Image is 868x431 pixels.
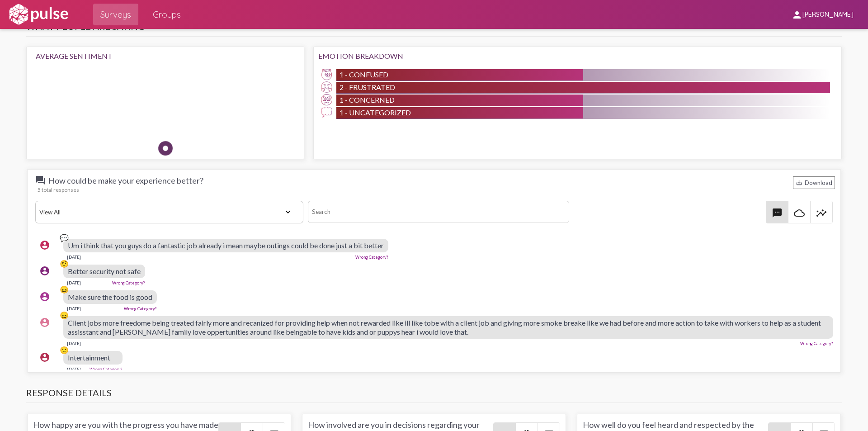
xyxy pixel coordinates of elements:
div: [DATE] [67,306,81,311]
span: How could be make your experience better? [35,175,203,186]
span: Um i think that you guys do a fantastic job already i mean maybe outings could be done just a bit... [68,241,384,250]
div: 💬 [60,233,69,242]
span: 1 - Concerned [340,95,395,104]
div: 😖 [60,285,69,294]
mat-icon: account_circle [39,317,50,328]
a: Wrong Category? [800,341,833,346]
span: [PERSON_NAME] [802,11,854,19]
div: Emotion Breakdown [318,52,837,60]
a: Wrong Category? [355,255,388,260]
img: Frustrated [321,81,332,93]
div: [DATE] [67,280,81,285]
mat-icon: cloud_queue [794,208,805,218]
img: Concerned [321,94,332,105]
mat-icon: account_circle [39,265,50,276]
button: [PERSON_NAME] [784,6,861,23]
div: 😕 [60,346,69,355]
div: 🤨 [60,259,69,268]
input: Search [308,201,569,223]
h3: Response Details [26,387,842,403]
a: Groups [146,4,188,25]
div: Download [793,176,835,189]
a: Wrong Category? [112,280,145,285]
mat-icon: person [792,9,802,20]
span: Intertainment [68,353,110,362]
span: Better security not safe [68,267,141,275]
mat-icon: insights [816,208,827,218]
span: Surveys [100,6,131,23]
a: Wrong Category? [90,367,123,372]
span: 1 - Uncategorized [340,108,411,117]
div: [DATE] [67,254,81,260]
img: white-logo.svg [7,3,70,26]
mat-icon: account_circle [39,291,50,302]
span: Client jobs more freedome being treated fairly more and recanized for providing help when not rew... [68,318,821,336]
img: Uncategorized [321,107,332,118]
div: 5 total responses [38,186,835,193]
div: [DATE] [67,366,81,372]
mat-icon: textsms [772,208,783,218]
img: Confused [321,69,332,80]
img: Happy [223,69,250,96]
span: 1 - Confused [340,70,388,79]
mat-icon: question_answer [35,175,46,186]
div: [DATE] [67,341,81,346]
mat-icon: Download [796,179,802,186]
a: Surveys [93,4,138,25]
div: Average Sentiment [36,52,295,60]
mat-icon: account_circle [39,240,50,251]
span: Groups [153,6,181,23]
a: Wrong Category? [124,306,157,311]
mat-icon: account_circle [39,352,50,363]
div: 😖 [60,311,69,320]
span: Make sure the food is good [68,293,152,301]
span: 2 - Frustrated [340,83,395,91]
